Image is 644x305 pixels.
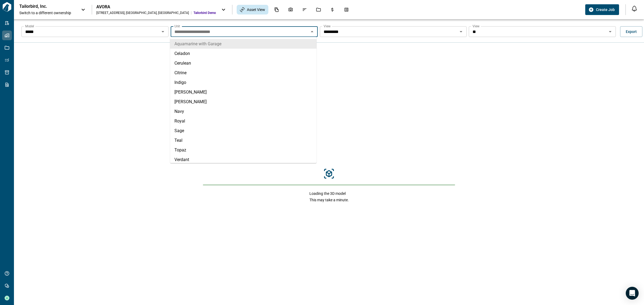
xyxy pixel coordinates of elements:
[170,78,317,87] li: Indigo
[271,5,282,14] div: Documents
[19,10,76,16] span: Switch to a different ownership
[606,28,614,35] button: Open
[159,28,167,35] button: Open
[341,5,352,14] div: Takeoff Center
[170,58,317,68] li: Cerulean
[626,287,639,300] div: Open Intercom Messenger
[170,145,317,155] li: Topaz
[308,28,316,35] button: Close
[174,24,180,28] label: Unit
[237,5,268,14] div: Asset View
[170,97,317,107] li: [PERSON_NAME]
[313,5,324,14] div: Jobs
[96,4,216,10] div: AVORA
[170,116,317,126] li: Royal
[585,4,619,15] button: Create Job
[620,26,642,37] button: Export
[170,126,317,136] li: Sage
[309,191,349,196] span: Loading the 3D model
[285,5,296,14] div: Photos
[25,24,34,28] label: Model
[596,7,615,12] span: Create Job
[309,197,349,203] span: This may take a minute.
[473,24,480,28] label: View
[170,155,317,165] li: Verdant
[299,5,310,14] div: Issues & Info
[327,5,338,14] div: Budgets
[170,87,317,97] li: [PERSON_NAME]
[170,39,317,49] li: Aquamarine with Garage
[19,4,68,9] p: Tailorbird, Inc.
[170,107,317,116] li: Navy
[324,24,331,28] label: View
[626,29,637,34] span: Export
[170,68,317,78] li: Citrine
[630,4,639,13] button: Open notification feed
[170,49,317,58] li: Celadon
[457,28,465,35] button: Open
[193,11,216,15] span: Tailorbird Demo
[170,136,317,145] li: Teal
[247,7,265,12] span: Asset View
[96,11,189,15] div: [STREET_ADDRESS] , [GEOGRAPHIC_DATA] , [GEOGRAPHIC_DATA]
